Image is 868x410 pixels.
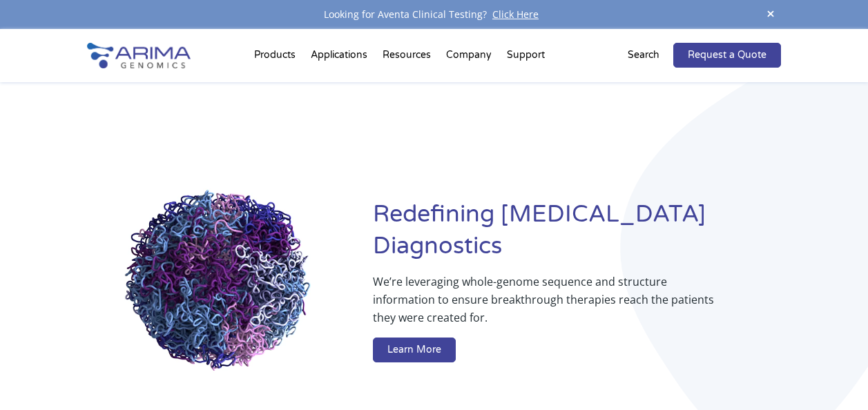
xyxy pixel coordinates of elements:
[373,199,781,273] h1: Redefining [MEDICAL_DATA] Diagnostics
[487,8,544,21] a: Click Here
[628,46,659,64] p: Search
[799,344,868,410] iframe: Chat Widget
[87,43,191,68] img: Arima-Genomics-logo
[373,273,726,338] p: We’re leveraging whole-genome sequence and structure information to ensure breakthrough therapies...
[673,43,781,68] a: Request a Quote
[373,338,456,362] a: Learn More
[87,6,782,23] div: Looking for Aventa Clinical Testing?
